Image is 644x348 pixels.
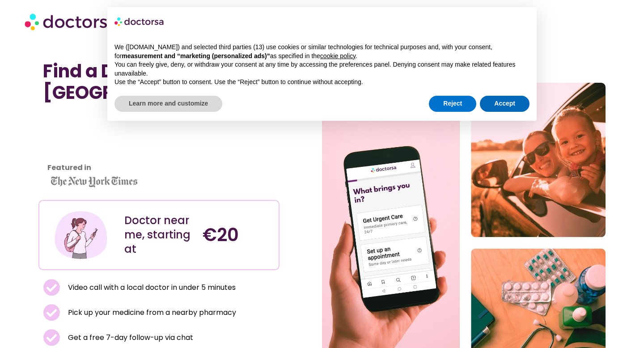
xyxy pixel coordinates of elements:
a: cookie policy [320,52,356,59]
img: Illustration depicting a young woman in a casual outfit, engaged with her smartphone. She has a p... [53,208,109,263]
p: Use the “Accept” button to consent. Use the “Reject” button to continue without accepting. [114,78,530,87]
img: logo [114,14,165,29]
h1: Find a Doctor Near Me in [GEOGRAPHIC_DATA] [43,60,275,103]
span: Pick up your medicine from a nearby pharmacy [66,306,236,319]
p: We ([DOMAIN_NAME]) and selected third parties (13) use cookies or similar technologies for techni... [114,43,530,60]
button: Reject [429,96,476,112]
span: Video call with a local doctor in under 5 minutes [66,281,236,294]
button: Learn more and customize [114,96,222,112]
iframe: Customer reviews powered by Trustpilot [43,112,123,179]
h4: €20 [203,224,272,246]
strong: measurement and “marketing (personalized ads)” [122,52,270,59]
div: Doctor near me, starting at [124,213,194,256]
p: You can freely give, deny, or withdraw your consent at any time by accessing the preferences pane... [114,60,530,78]
button: Accept [480,96,530,112]
span: Get a free 7-day follow-up via chat [66,331,193,344]
strong: Featured in [47,162,91,173]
